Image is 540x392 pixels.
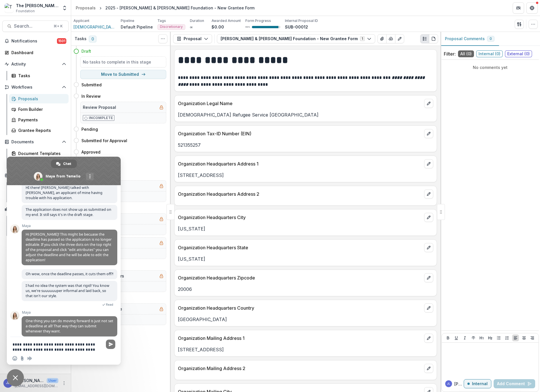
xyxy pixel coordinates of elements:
[440,32,499,46] button: Proposal Comments
[73,4,98,12] a: Proposals
[106,340,115,349] span: Send
[22,224,117,228] span: Maya
[424,159,433,168] button: edit
[2,60,69,69] button: Open Activity
[22,311,117,315] span: Maya
[83,59,164,65] h5: No tasks to complete in this stage
[424,243,433,252] button: edit
[458,50,474,57] span: All ( 0 )
[445,334,451,341] button: Bold
[9,105,69,114] a: Form Builder
[52,23,64,29] div: ⌘ + K
[453,334,460,341] button: Underline
[424,213,433,222] button: edit
[18,106,64,112] div: Form Builder
[2,137,69,146] button: Open Documents
[18,117,64,123] div: Payments
[178,286,433,293] p: 20006
[2,83,69,92] button: Open Workflows
[13,356,17,361] span: Insert an emoji
[178,100,422,107] p: Organization Legal Name
[447,382,450,385] div: Janice Lombardo
[285,24,308,30] p: SUB-00012
[81,48,91,54] h4: Draft
[212,24,224,30] p: $0.00
[424,99,433,108] button: edit
[178,365,422,372] p: Organization Mailing Address 2
[9,94,69,103] a: Proposals
[505,50,532,57] span: External ( 0 )
[178,214,422,221] p: Organization Headquarters City
[11,85,59,90] span: Workflows
[178,274,422,281] p: Organization Headquarters Zipcode
[18,150,64,156] div: Document Templates
[13,342,102,352] textarea: Compose your message...
[15,383,58,389] p: [EMAIL_ADDRESS][DOMAIN_NAME]
[178,244,422,251] p: Organization Headquarters State
[26,185,102,200] span: HI there! [PERSON_NAME] talked with [PERSON_NAME], an applicant of mine having trouble with his a...
[472,381,488,386] p: Internal
[73,4,257,12] nav: breadcrumb
[494,379,535,388] button: Add Comment
[73,24,116,30] span: [DEMOGRAPHIC_DATA] Refugee Service [GEOGRAPHIC_DATA]
[424,273,433,282] button: edit
[178,142,433,148] p: 521355257
[16,3,58,9] div: The [PERSON_NAME] & [PERSON_NAME]
[2,21,69,32] button: Search...
[157,18,166,23] p: Tags
[2,36,69,46] button: Notifications1501
[178,225,433,232] p: [US_STATE]
[5,3,14,13] img: The Charles W. & Patricia S. Bidwill
[9,149,69,158] a: Document Templates
[105,5,254,11] div: 2025 - [PERSON_NAME] & [PERSON_NAME] Foundation - New Grantee Form
[26,283,109,298] span: I had no idea the system was that rigid! You know us, we're suuuuuuper informal and laid back, so...
[245,25,250,29] p: 93 %
[89,115,113,121] p: Incomplete
[83,104,116,110] h5: Review Proposal
[178,130,422,137] p: Organization Tax-ID Number (EIN)
[212,18,241,23] p: Awarded Amount
[121,18,134,23] p: Pipeline
[420,34,429,43] button: Plaintext view
[178,316,433,323] p: [GEOGRAPHIC_DATA]
[16,9,35,14] span: Foundation
[461,334,468,341] button: Italicize
[217,34,375,43] button: [PERSON_NAME] & [PERSON_NAME] Foundation - New Grantee Form1
[395,34,404,43] button: Edit as form
[9,71,69,80] a: Tasks
[178,191,422,197] p: Organization Headquarters Address 2
[476,50,503,57] span: Internal ( 0 )
[424,303,433,313] button: edit
[61,380,67,387] button: More
[160,25,183,29] span: Discretionary
[178,305,422,311] p: Organization Headquarters Country
[63,160,71,168] span: Chat
[9,115,69,124] a: Payments
[80,70,166,79] button: Move to Submitted
[18,73,64,79] div: Tasks
[424,364,433,373] button: edit
[18,96,64,102] div: Proposals
[26,271,113,276] span: Oh wow, once the deadline passes, it cuts them off?!
[11,39,57,44] span: Notifications
[20,356,24,361] span: Send a file
[444,64,537,70] p: No comments yet
[178,172,433,179] p: [STREET_ADDRESS]
[158,34,167,43] button: Toggle View Cancelled Tasks
[89,36,96,42] span: 0
[2,171,69,180] button: Open Contacts
[27,356,32,361] span: Audio message
[424,129,433,138] button: edit
[504,334,510,341] button: Ordered List
[526,2,538,14] button: Get Help
[454,381,464,387] p: [PERSON_NAME]
[6,381,10,385] div: Janice Lombardo
[81,149,100,155] h4: Approved
[51,160,77,168] div: Chat
[487,334,494,341] button: Heading 2
[11,62,59,67] span: Activity
[245,18,271,23] p: Form Progress
[61,2,69,14] button: Open entity switcher
[529,334,536,341] button: Align Right
[285,18,318,23] p: Internal Proposal ID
